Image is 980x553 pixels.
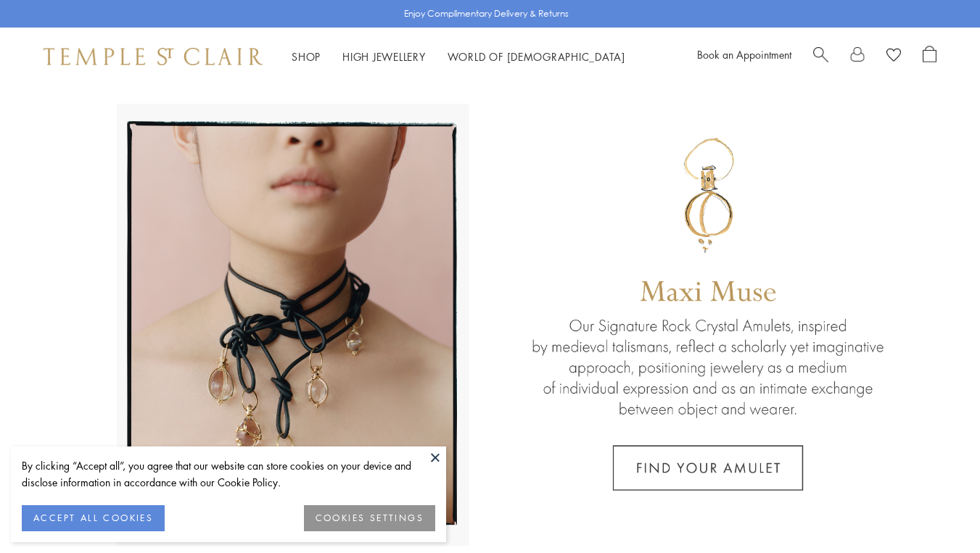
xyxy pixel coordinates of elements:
button: ACCEPT ALL COOKIES [22,505,165,531]
a: Search [813,46,828,67]
nav: Main navigation [292,48,625,66]
img: Temple St. Clair [44,48,263,65]
button: COOKIES SETTINGS [304,505,435,531]
p: Enjoy Complimentary Delivery & Returns [404,7,569,21]
a: Book an Appointment [697,47,791,62]
a: ShopShop [292,49,321,64]
div: By clicking “Accept all”, you agree that our website can store cookies on your device and disclos... [22,457,435,491]
a: View Wishlist [886,46,901,67]
a: World of [DEMOGRAPHIC_DATA]World of [DEMOGRAPHIC_DATA] [448,49,625,64]
iframe: Gorgias live chat messenger [907,485,965,539]
a: Open Shopping Bag [923,46,936,67]
a: High JewelleryHigh Jewellery [342,49,426,64]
